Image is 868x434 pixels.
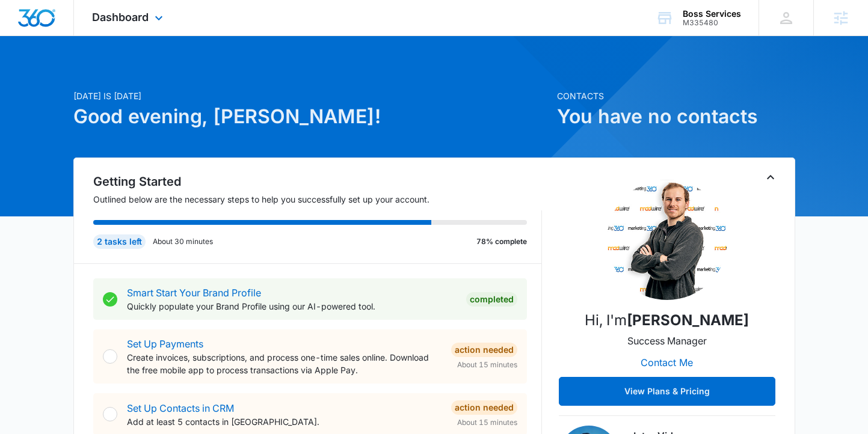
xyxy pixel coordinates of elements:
h2: Getting Started [93,173,542,191]
p: Success Manager [627,334,707,348]
p: 78% complete [476,236,527,247]
img: Travis Buchanan [607,180,727,300]
img: website_grey.svg [19,31,29,41]
h1: Good evening, [PERSON_NAME]! [73,102,550,131]
p: Outlined below are the necessary steps to help you successfully set up your account. [93,193,542,206]
p: Hi, I'm [585,310,749,331]
p: Add at least 5 contacts in [GEOGRAPHIC_DATA]. [127,415,442,428]
button: Contact Me [629,348,705,377]
span: About 15 minutes [457,417,517,428]
div: Completed [466,292,517,307]
p: [DATE] is [DATE] [73,90,550,102]
div: Action Needed [451,400,517,415]
a: Smart Start Your Brand Profile [127,287,261,299]
span: About 15 minutes [457,359,517,370]
button: Toggle Collapse [763,170,778,185]
p: Quickly populate your Brand Profile using our AI-powered tool. [127,300,457,313]
div: account id [683,19,741,27]
div: Keywords by Traffic [133,71,203,79]
strong: [PERSON_NAME] [627,311,749,329]
img: tab_domain_overview_orange.svg [32,70,42,79]
a: Set Up Payments [127,338,203,350]
img: tab_keywords_by_traffic_grey.svg [120,70,129,79]
p: Create invoices, subscriptions, and process one-time sales online. Download the free mobile app t... [127,351,442,376]
span: Dashboard [92,11,149,23]
p: Contacts [557,90,795,102]
div: 2 tasks left [93,234,146,249]
div: v 4.0.25 [34,19,59,29]
div: Domain: [DOMAIN_NAME] [31,31,132,41]
a: Set Up Contacts in CRM [127,402,234,414]
div: Action Needed [451,343,517,357]
div: account name [683,9,741,19]
h1: You have no contacts [557,102,795,131]
button: View Plans & Pricing [559,377,775,406]
img: logo_orange.svg [19,19,29,29]
div: Domain Overview [46,71,108,79]
p: About 30 minutes [153,236,213,247]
